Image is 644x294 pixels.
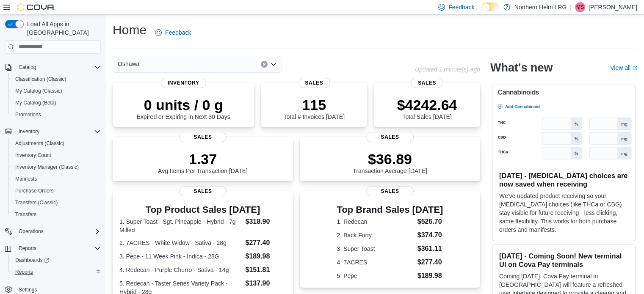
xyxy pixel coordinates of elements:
[179,132,227,142] span: Sales
[411,78,443,88] span: Sales
[8,266,104,278] button: Reports
[15,243,40,253] button: Reports
[12,267,101,277] span: Reports
[19,228,44,235] span: Operations
[15,187,54,194] span: Purchase Orders
[15,176,37,182] span: Manifests
[158,151,248,174] div: Avg Items Per Transaction [DATE]
[353,151,427,168] p: $36.89
[12,74,70,84] a: Classification (Classic)
[165,28,191,37] span: Feedback
[113,22,146,38] h1: Home
[417,257,443,267] dd: $277.40
[417,244,443,254] dd: $361.11
[118,59,139,69] span: Oshawa
[448,3,474,11] span: Feedback
[152,24,194,41] a: Feedback
[158,151,248,168] p: 1.37
[499,192,628,234] p: We've updated product receiving so your [MEDICAL_DATA] choices (like THCa or CBG) stay visible fo...
[366,186,414,196] span: Sales
[490,61,553,74] h2: What's new
[481,3,499,11] input: Dark Mode
[12,174,40,184] a: Manifests
[12,86,101,96] span: My Catalog (Classic)
[15,226,47,236] button: Operations
[270,61,277,68] button: Open list of options
[119,205,286,215] h3: Top Product Sales [DATE]
[12,209,101,220] span: Transfers
[610,64,637,71] a: View allExternal link
[12,198,61,208] a: Transfers (Classic)
[8,85,104,97] button: My Catalog (Classic)
[15,211,36,218] span: Transfers
[2,225,104,237] button: Operations
[283,96,344,113] p: 115
[245,217,286,227] dd: $318.90
[261,61,268,68] button: Clear input
[12,138,68,148] a: Adjustments (Classic)
[15,126,43,137] button: Inventory
[8,97,104,109] button: My Catalog (Beta)
[15,88,62,94] span: My Catalog (Classic)
[245,265,286,275] dd: $151.81
[12,198,101,208] span: Transfers (Classic)
[12,255,101,265] span: Dashboards
[632,66,637,71] svg: External link
[15,199,58,206] span: Transfers (Classic)
[245,278,286,289] dd: $137.90
[337,217,414,226] dt: 1. Redecan
[337,258,414,267] dt: 4. 7ACRES
[119,239,242,247] dt: 2. 7ACRES - White Widow - Sativa - 28g
[417,230,443,240] dd: $374.70
[24,20,101,37] span: Load All Apps in [GEOGRAPHIC_DATA]
[337,245,414,253] dt: 3. Super Toast
[366,132,414,142] span: Sales
[397,96,457,113] p: $4242.64
[15,62,101,72] span: Catalog
[119,266,242,274] dt: 4. Redecan - Purple Churro - Sativa - 14g
[12,255,53,265] a: Dashboards
[481,11,482,12] span: Dark Mode
[417,271,443,281] dd: $189.98
[499,171,628,188] h3: [DATE] - [MEDICAL_DATA] choices are now saved when receiving
[8,149,104,161] button: Inventory Count
[12,138,101,148] span: Adjustments (Classic)
[12,162,82,172] a: Inventory Manager (Classic)
[8,197,104,209] button: Transfers (Classic)
[15,62,39,72] button: Catalog
[589,2,637,12] p: [PERSON_NAME]
[12,174,101,184] span: Manifests
[19,64,36,71] span: Catalog
[15,111,41,118] span: Promotions
[179,186,227,196] span: Sales
[2,126,104,137] button: Inventory
[8,73,104,85] button: Classification (Classic)
[575,2,585,12] div: Monica Spina
[337,272,414,280] dt: 5. Pepe
[499,252,628,269] h3: [DATE] - Coming Soon! New terminal UI on Cova Pay terminals
[415,66,480,73] p: Updated 1 minute(s) ago
[15,76,66,82] span: Classification (Classic)
[417,217,443,227] dd: $526.70
[12,186,101,196] span: Purchase Orders
[12,150,101,160] span: Inventory Count
[514,2,567,12] p: Northern Helm LRG
[12,110,101,120] span: Promotions
[15,152,51,159] span: Inventory Count
[353,151,427,174] div: Transaction Average [DATE]
[17,3,55,11] img: Cova
[570,2,572,12] p: |
[12,98,60,108] a: My Catalog (Beta)
[15,140,64,147] span: Adjustments (Classic)
[12,186,57,196] a: Purchase Orders
[12,110,44,120] a: Promotions
[8,209,104,220] button: Transfers
[8,254,104,266] a: Dashboards
[8,137,104,149] button: Adjustments (Classic)
[337,231,414,239] dt: 2. Back Forty
[12,162,101,172] span: Inventory Manager (Classic)
[8,109,104,121] button: Promotions
[12,98,101,108] span: My Catalog (Beta)
[2,61,104,73] button: Catalog
[15,99,56,106] span: My Catalog (Beta)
